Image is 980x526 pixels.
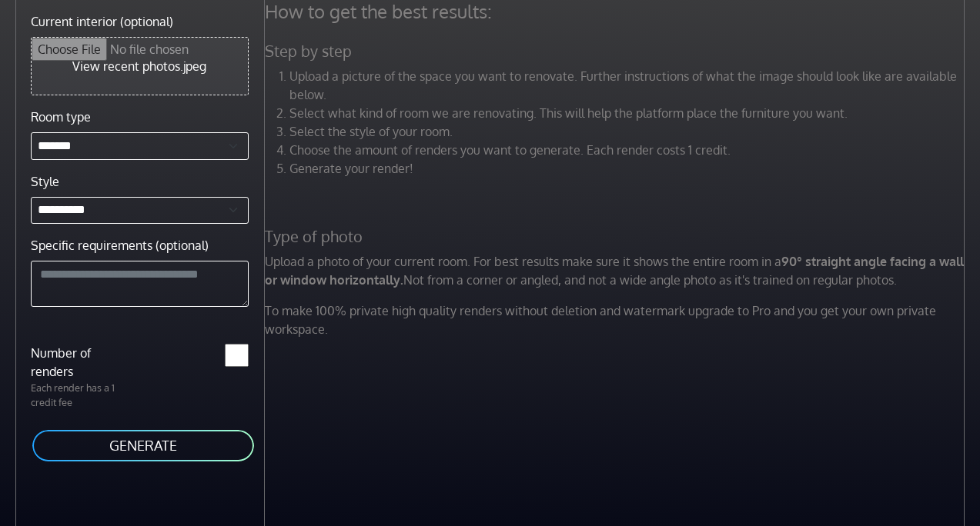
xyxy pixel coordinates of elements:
[31,428,256,463] button: GENERATE
[22,344,139,381] label: Number of renders
[31,172,59,191] label: Style
[289,159,968,178] li: Generate your render!
[256,301,978,338] p: To make 100% private high quality renders without deletion and watermark upgrade to Pro and you g...
[31,236,209,255] label: Specific requirements (optional)
[31,108,91,126] label: Room type
[289,141,968,159] li: Choose the amount of renders you want to generate. Each render costs 1 credit.
[289,67,968,104] li: Upload a picture of the space you want to renovate. Further instructions of what the image should...
[256,227,978,246] h5: Type of photo
[289,122,968,141] li: Select the style of your room.
[256,42,978,61] h5: Step by step
[22,381,139,410] p: Each render has a 1 credit fee
[256,252,978,289] p: Upload a photo of your current room. For best results make sure it shows the entire room in a Not...
[31,12,173,31] label: Current interior (optional)
[289,104,968,122] li: Select what kind of room we are renovating. This will help the platform place the furniture you w...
